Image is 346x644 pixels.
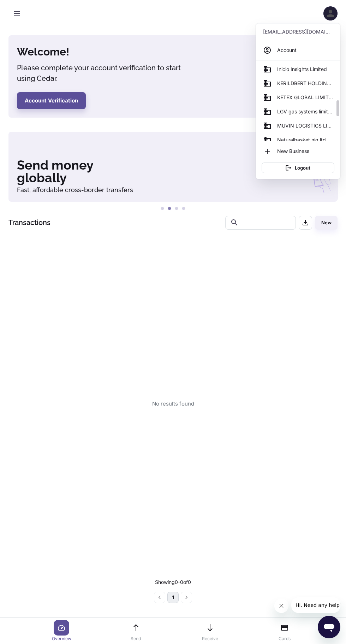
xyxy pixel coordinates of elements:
[291,597,340,613] iframe: Message from company
[259,43,337,57] a: Account
[277,122,333,130] span: MUVIN LOGISTICS LIMITED
[318,616,340,638] iframe: Button to launch messaging window
[263,28,333,36] p: [EMAIL_ADDRESS][DOMAIN_NAME]
[277,108,333,116] span: LGV gas systems limited
[4,5,51,11] span: Hi. Need any help?
[277,136,326,144] span: Naturalbasket nig ltd
[277,79,333,87] span: KERILDBERT HOLDINGS LIMITED
[277,65,327,73] span: Inicio Insights Limited
[262,163,334,173] button: Logout
[277,94,333,101] span: KETEX GLOBAL LIMITED
[259,144,337,158] li: New Business
[274,599,288,613] iframe: Close message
